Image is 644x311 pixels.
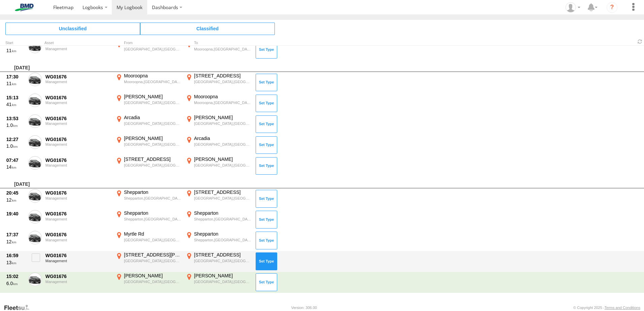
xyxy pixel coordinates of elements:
[6,280,25,286] div: 6.0
[194,231,251,237] div: Shepparton
[45,190,111,196] div: WG01676
[256,157,277,175] button: Click to Set
[115,252,182,271] label: Click to View Event Location
[256,41,277,58] button: Click to Set
[256,74,277,91] button: Click to Set
[45,115,111,122] div: WG01676
[124,94,181,100] div: [PERSON_NAME]
[44,41,112,45] div: Asset
[124,79,181,84] div: Mooroopna,[GEOGRAPHIC_DATA]
[45,163,111,167] div: Management
[124,156,181,162] div: [STREET_ADDRESS]
[124,142,181,147] div: [GEOGRAPHIC_DATA],[GEOGRAPHIC_DATA]
[6,136,25,142] div: 12:27
[124,273,181,279] div: [PERSON_NAME]
[6,74,25,80] div: 17:30
[45,136,111,142] div: WG01676
[6,143,25,149] div: 1.0
[194,121,251,126] div: [GEOGRAPHIC_DATA],[GEOGRAPHIC_DATA]
[194,210,251,216] div: Shepparton
[45,196,111,200] div: Management
[124,163,181,168] div: [GEOGRAPHIC_DATA],[GEOGRAPHIC_DATA]
[6,47,25,54] div: 11
[194,73,251,79] div: [STREET_ADDRESS]
[194,47,251,51] div: Mooroopna,[GEOGRAPHIC_DATA]
[6,115,25,122] div: 13:53
[124,238,181,242] div: [GEOGRAPHIC_DATA],[GEOGRAPHIC_DATA]
[605,306,640,310] a: Terms and Conditions
[194,189,251,195] div: [STREET_ADDRESS]
[45,47,111,51] div: Management
[124,210,181,216] div: Shepparton
[45,238,111,242] div: Management
[194,79,251,84] div: [GEOGRAPHIC_DATA],[GEOGRAPHIC_DATA]
[45,142,111,146] div: Management
[6,260,25,266] div: 13
[194,273,251,279] div: [PERSON_NAME]
[140,23,275,35] span: Click to view Classified Trips
[194,114,251,120] div: [PERSON_NAME]
[563,2,583,12] div: Greg Stevens
[194,156,251,162] div: [PERSON_NAME]
[124,73,181,79] div: Mooroopna
[45,252,111,258] div: WG01676
[124,252,181,258] div: [STREET_ADDRESS][PERSON_NAME]
[185,210,252,230] label: Click to View Event Location
[6,252,25,258] div: 16:59
[194,258,251,263] div: [GEOGRAPHIC_DATA],[GEOGRAPHIC_DATA]
[607,2,617,13] i: ?
[45,211,111,217] div: WG01676
[45,157,111,163] div: WG01676
[45,80,111,84] div: Management
[115,189,182,209] label: Click to View Event Location
[194,217,251,221] div: Shepparton,[GEOGRAPHIC_DATA]
[256,232,277,249] button: Click to Set
[6,157,25,163] div: 07:47
[6,190,25,196] div: 20:45
[6,101,25,107] div: 41
[45,259,111,263] div: Management
[256,95,277,112] button: Click to Set
[124,121,181,126] div: [GEOGRAPHIC_DATA],[GEOGRAPHIC_DATA]
[115,73,182,92] label: Click to View Event Location
[124,196,181,201] div: Shepparton,[GEOGRAPHIC_DATA]
[185,40,252,59] label: Click to View Event Location
[194,135,251,141] div: Arcadia
[5,41,26,45] div: Click to Sort
[124,279,181,284] div: [GEOGRAPHIC_DATA],[GEOGRAPHIC_DATA]
[115,94,182,113] label: Click to View Event Location
[115,41,182,45] div: From
[115,40,182,59] label: Click to View Event Location
[185,156,252,176] label: Click to View Event Location
[256,211,277,228] button: Click to Set
[185,73,252,92] label: Click to View Event Location
[185,252,252,271] label: Click to View Event Location
[4,304,35,311] a: Visit our Website
[6,164,25,170] div: 14
[256,273,277,291] button: Click to Set
[115,273,182,292] label: Click to View Event Location
[45,95,111,101] div: WG01676
[124,258,181,263] div: [GEOGRAPHIC_DATA],[GEOGRAPHIC_DATA]
[6,80,25,87] div: 11
[45,74,111,80] div: WG01676
[185,94,252,113] label: Click to View Event Location
[6,239,25,245] div: 12
[5,23,140,35] span: Click to view Unclassified Trips
[194,279,251,284] div: [GEOGRAPHIC_DATA],[GEOGRAPHIC_DATA]
[256,190,277,207] button: Click to Set
[6,273,25,279] div: 15:02
[6,211,25,217] div: 19:40
[124,100,181,105] div: [GEOGRAPHIC_DATA],[GEOGRAPHIC_DATA]
[124,231,181,237] div: Myrtle Rd
[256,252,277,270] button: Click to Set
[573,306,640,310] div: © Copyright 2025 -
[115,114,182,134] label: Click to View Event Location
[194,94,251,100] div: Mooroopna
[124,217,181,221] div: Shepparton,[GEOGRAPHIC_DATA]
[124,189,181,195] div: Shepparton
[194,100,251,105] div: Mooroopna,[GEOGRAPHIC_DATA]
[185,273,252,292] label: Click to View Event Location
[45,273,111,279] div: WG01676
[115,135,182,155] label: Click to View Event Location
